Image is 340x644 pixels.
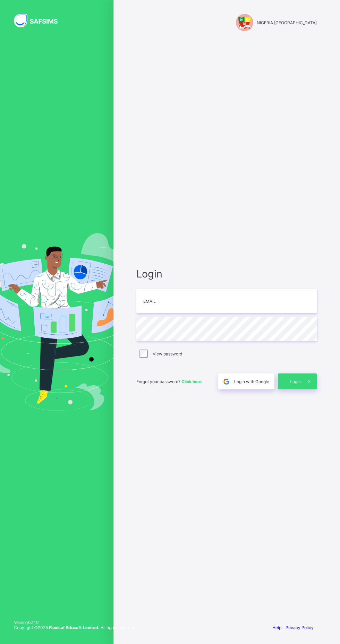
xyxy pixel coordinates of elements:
a: Help [272,625,281,630]
strong: Flexisaf Edusoft Limited. [49,625,100,630]
a: Click here [181,379,202,384]
span: Login [290,379,301,384]
span: NIGERIA [GEOGRAPHIC_DATA] [257,20,317,25]
img: google.396cfc9801f0270233282035f929180a.svg [222,378,230,386]
a: Privacy Policy [286,625,314,630]
span: Login with Google [234,379,269,384]
label: View password [153,351,182,356]
span: Forgot your password? [136,379,202,384]
img: SAFSIMS Logo [14,14,66,27]
span: Login [136,268,317,280]
span: Copyright © 2025 All rights reserved. [14,625,136,630]
span: Version 0.1.19 [14,620,136,625]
